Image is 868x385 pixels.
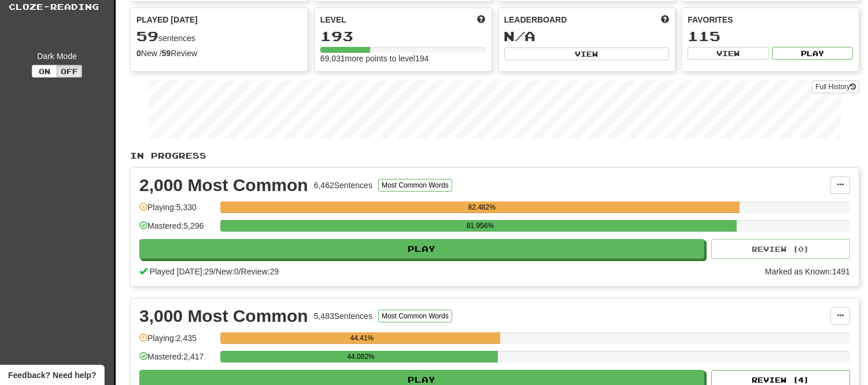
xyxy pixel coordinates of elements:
[136,28,158,44] span: 59
[320,53,486,64] div: 69,031 more points to level 194
[139,332,215,351] div: Playing: 2,435
[224,220,736,232] div: 81.956%
[314,179,372,191] div: 6,462 Sentences
[688,47,769,60] button: View
[150,267,213,276] span: Played [DATE]: 29
[139,351,215,370] div: Mastered: 2,417
[130,150,859,162] p: In Progress
[224,201,740,213] div: 82.482%
[9,50,105,62] div: Dark Mode
[478,14,486,25] span: Score more points to level up
[241,267,279,276] span: Review: 29
[239,267,241,276] span: /
[162,49,171,58] strong: 59
[765,266,850,277] div: Marked as Known: 1491
[504,14,567,25] span: Leaderboard
[136,29,302,44] div: sentences
[139,177,308,194] div: 2,000 Most Common
[136,47,302,59] div: New / Review
[688,14,853,25] div: Favorites
[139,239,704,259] button: Play
[772,47,853,60] button: Play
[224,351,498,362] div: 44.082%
[136,49,141,58] strong: 0
[812,80,859,93] a: Full History
[57,65,82,78] button: Off
[224,332,500,344] div: 44.41%
[32,65,57,78] button: On
[139,201,215,221] div: Playing: 5,330
[378,179,452,192] button: Most Common Words
[8,369,96,381] span: Open feedback widget
[320,14,346,25] span: Level
[314,310,372,322] div: 5,483 Sentences
[378,310,452,322] button: Most Common Words
[139,307,308,325] div: 3,000 Most Common
[139,220,215,239] div: Mastered: 5,296
[216,267,239,276] span: New: 0
[504,28,536,44] span: N/A
[320,29,486,43] div: 193
[504,47,670,60] button: View
[711,239,850,259] button: Review (0)
[661,14,669,25] span: This week in points, UTC
[213,267,216,276] span: /
[136,14,198,25] span: Played [DATE]
[688,29,853,43] div: 115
